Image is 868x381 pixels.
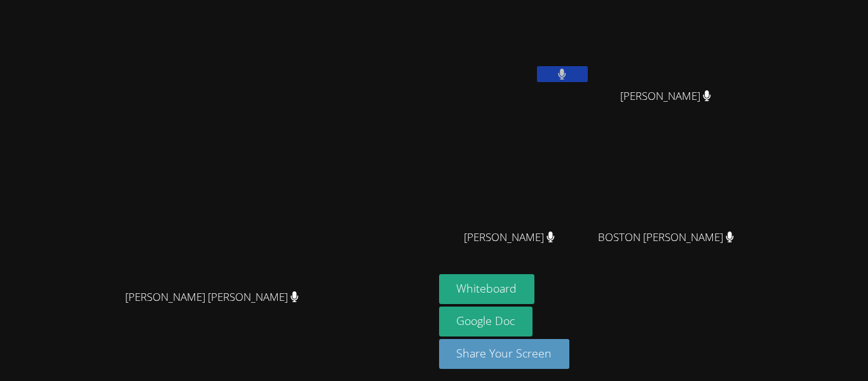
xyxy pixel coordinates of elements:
[464,228,555,247] span: [PERSON_NAME]
[620,87,711,106] span: [PERSON_NAME]
[439,274,535,304] button: Whiteboard
[598,228,734,247] span: BOSTON [PERSON_NAME]
[439,339,570,369] button: Share Your Screen
[439,307,533,336] a: Google Doc
[125,288,299,307] span: [PERSON_NAME] [PERSON_NAME]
